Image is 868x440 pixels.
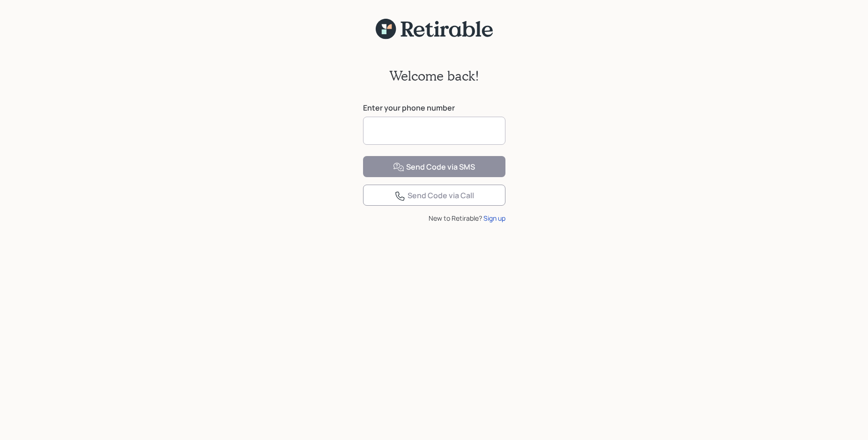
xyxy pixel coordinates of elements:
button: Send Code via SMS [363,156,505,177]
div: Sign up [483,213,505,223]
button: Send Code via Call [363,185,505,206]
div: Send Code via Call [394,190,474,201]
div: Send Code via SMS [393,162,475,173]
h2: Welcome back! [389,68,479,84]
div: New to Retirable? [363,213,505,223]
label: Enter your phone number [363,103,505,113]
